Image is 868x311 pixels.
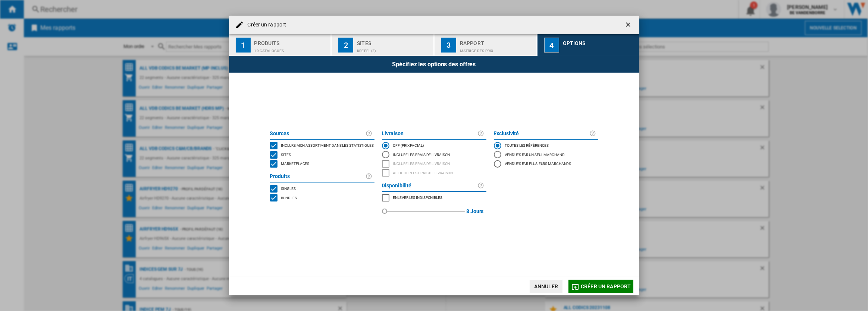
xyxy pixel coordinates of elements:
[385,202,465,220] md-slider: red
[270,184,375,193] md-checkbox: SINGLE
[270,172,366,181] label: Produits
[281,185,296,191] span: Singles
[382,181,477,190] label: Disponibilité
[357,37,430,45] div: Sites
[494,159,598,168] md-radio-button: Vendues par plusieurs marchands
[460,45,533,53] div: Matrice des prix
[530,280,563,293] button: Annuler
[393,170,453,175] span: Afficher les frais de livraison
[281,152,291,157] span: Sites
[254,45,328,53] div: 19 catalogues
[382,168,486,178] md-checkbox: SHOW DELIVERY PRICE
[460,37,533,45] div: Rapport
[621,18,636,32] button: getI18NText('BUTTONS.CLOSE_DIALOG')
[581,283,631,289] span: Créer un rapport
[270,159,375,169] md-checkbox: MARKETPLACES
[382,141,486,150] md-radio-button: OFF (prix facial)
[382,159,486,169] md-checkbox: INCLUDE DELIVERY PRICE
[332,34,434,56] button: 2 Sites Krëfel (2)
[338,38,353,53] div: 2
[357,45,430,53] div: Krëfel (2)
[494,141,598,150] md-radio-button: Toutes les références
[466,202,483,220] label: 8 Jours
[229,34,332,56] button: 1 Produits 19 catalogues
[494,150,598,159] md-radio-button: Vendues par un seul marchand
[538,34,639,56] button: 4 Options
[244,21,286,29] h4: Créer un rapport
[544,38,559,53] div: 4
[270,150,375,159] md-checkbox: SITES
[568,280,633,293] button: Créer un rapport
[229,56,639,73] div: Spécifiez les options des offres
[270,193,375,203] md-checkbox: BUNDLES
[236,38,251,53] div: 1
[393,194,443,200] span: Enlever les indisponibles
[435,34,537,56] button: 3 Rapport Matrice des prix
[281,161,310,166] span: Marketplaces
[382,129,477,138] label: Livraison
[382,150,486,159] md-radio-button: Inclure les frais de livraison
[281,142,374,147] span: Inclure mon assortiment dans les statistiques
[281,195,297,200] span: Bundles
[393,161,450,166] span: Inclure les frais de livraison
[563,37,636,45] div: Options
[494,129,589,138] label: Exclusivité
[270,129,366,138] label: Sources
[270,141,375,150] md-checkbox: INCLUDE MY SITE
[441,38,456,53] div: 3
[254,37,328,45] div: Produits
[624,21,633,30] ng-md-icon: getI18NText('BUTTONS.CLOSE_DIALOG')
[382,193,486,203] md-checkbox: MARKETPLACES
